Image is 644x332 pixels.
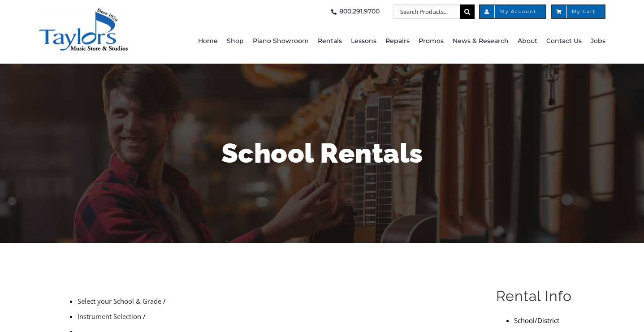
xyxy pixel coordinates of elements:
[419,34,444,48] span: Promos
[318,34,342,48] span: Rentals
[496,287,584,306] h2: Rental Info
[453,19,509,64] a: News & Research
[318,19,342,64] a: Rentals
[591,34,605,48] span: Jobs
[351,19,376,64] a: Lessons
[546,34,582,48] span: Contact Us
[546,19,582,64] a: Contact Us
[78,312,141,321] a: Instrument Selection
[460,4,475,19] input: Search
[163,297,166,306] span: /
[186,4,605,19] nav: Top Right
[591,19,605,64] a: Jobs
[339,4,380,19] span: 800.291.9700
[479,4,546,19] a: My Account
[551,4,605,19] a: My Cart
[328,4,380,19] a: 800.291.9700
[198,19,218,64] a: Home
[198,34,218,48] span: Home
[253,19,309,64] a: Piano Showroom
[39,7,128,16] a: taylors-music-store-west-chester
[419,19,444,64] a: Promos
[453,34,509,48] span: News & Research
[518,19,537,64] a: About
[385,34,410,48] span: Repairs
[78,297,161,306] a: Select your School & Grade
[489,9,536,14] span: My Account
[60,134,584,172] h1: School Rentals
[393,4,460,19] input: Search Products...
[518,34,537,48] span: About
[143,312,146,321] span: /
[385,19,410,64] a: Repairs
[227,19,244,64] a: Shop
[227,34,244,48] span: Shop
[253,34,309,48] span: Piano Showroom
[561,9,596,14] span: My Cart
[514,313,584,328] li: School/District
[186,19,605,64] nav: Main Menu
[351,34,376,48] span: Lessons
